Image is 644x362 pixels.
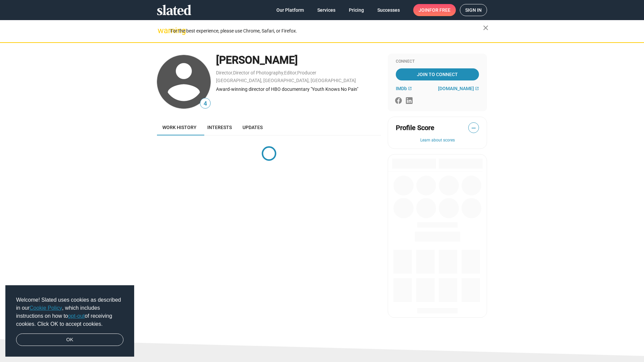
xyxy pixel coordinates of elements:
span: 4 [200,99,210,108]
span: Join To Connect [397,68,478,80]
span: , [297,71,297,75]
div: Award-winning director of HBO documentary "Youth Knows No Pain" [216,86,381,93]
span: IMDb [396,86,407,91]
a: Interests [202,119,237,135]
mat-icon: close [482,24,490,32]
a: Services [312,4,341,16]
span: [DOMAIN_NAME] [438,86,474,91]
span: Our Platform [276,4,304,16]
span: Sign in [465,4,482,16]
a: Pricing [343,4,369,16]
div: [PERSON_NAME] [216,53,381,67]
span: , [283,71,284,75]
span: for free [429,4,450,16]
div: For the best experience, please use Chrome, Safari, or Firefox. [170,26,483,36]
a: Director [216,70,232,75]
a: [DOMAIN_NAME] [438,86,479,91]
div: Connect [396,59,479,64]
span: Welcome! Slated uses cookies as described in our , which includes instructions on how to of recei... [16,296,123,328]
a: [GEOGRAPHIC_DATA], [GEOGRAPHIC_DATA], [GEOGRAPHIC_DATA] [216,78,356,83]
a: Producer [297,70,316,75]
a: Editor [284,70,297,75]
a: Our Platform [271,4,309,16]
span: Successes [377,4,400,16]
mat-icon: open_in_new [475,86,479,90]
div: cookieconsent [5,285,134,357]
span: Pricing [349,4,364,16]
a: Updates [237,119,268,135]
span: Services [317,4,335,16]
a: Work history [157,119,202,135]
span: Interests [207,125,232,130]
a: Cookie Policy [30,305,62,311]
button: Learn about scores [396,138,479,143]
mat-icon: warning [158,26,166,35]
a: Director of Photography [233,70,283,75]
a: IMDb [396,86,412,91]
a: Join To Connect [396,68,479,80]
a: Successes [372,4,405,16]
a: dismiss cookie message [16,334,123,346]
a: Joinfor free [413,4,456,16]
mat-icon: open_in_new [408,86,412,90]
a: Sign in [460,4,487,16]
span: Work history [162,125,197,130]
span: , [232,71,233,75]
span: Updates [243,125,263,130]
span: — [469,124,479,132]
a: opt-out [68,313,85,319]
span: Join [419,4,450,16]
span: Profile Score [396,123,434,132]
